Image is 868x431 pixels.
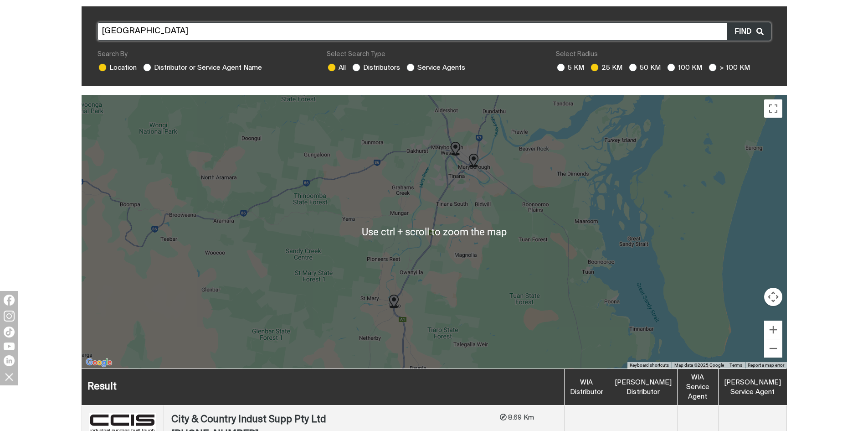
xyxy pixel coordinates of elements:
[4,343,15,350] img: YouTube
[4,311,15,322] img: Instagram
[630,362,669,369] button: Keyboard shortcuts
[764,339,782,358] button: Zoom out
[171,413,493,427] div: City & Country Indust Supp Pty Ltd
[98,50,312,59] div: Search By
[729,363,742,368] a: Terms
[677,369,718,405] th: WIA Service Agent
[327,64,346,71] label: All
[98,22,771,41] input: Search location
[734,26,756,37] span: Find
[564,369,609,405] th: WIA Distributor
[764,99,782,118] button: Toggle fullscreen view
[590,64,622,71] label: 25 KM
[84,357,114,369] a: Open this area in Google Maps (opens a new window)
[628,64,661,71] label: 50 KM
[4,355,15,366] img: LinkedIn
[748,363,784,368] a: Report a map error
[727,23,770,40] button: Find
[4,327,15,338] img: TikTok
[4,295,15,306] img: Facebook
[82,369,564,405] th: Result
[666,64,702,71] label: 100 KM
[556,64,584,71] label: 5 KM
[764,288,782,306] button: Map camera controls
[1,369,17,384] img: hide socials
[406,64,465,71] label: Service Agents
[327,50,541,59] div: Select Search Type
[351,64,400,71] label: Distributors
[507,414,534,421] span: 8.69 Km
[718,369,786,405] th: [PERSON_NAME] Service Agent
[98,64,137,71] label: Location
[674,363,724,368] span: Map data ©2025 Google
[764,321,782,339] button: Zoom in
[84,357,114,369] img: Google
[609,369,677,405] th: [PERSON_NAME] Distributor
[142,64,262,71] label: Distributor or Service Agent Name
[708,64,750,71] label: > 100 KM
[556,50,770,59] div: Select Radius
